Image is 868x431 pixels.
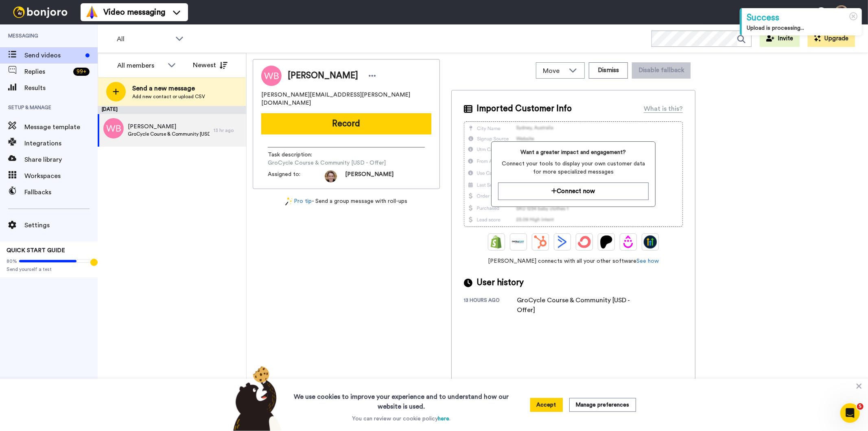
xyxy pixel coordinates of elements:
[530,398,563,412] button: Accept
[477,103,572,115] span: Imported Customer Info
[24,220,98,230] span: Settings
[747,11,857,24] div: Success
[808,31,855,47] button: Upgrade
[840,403,860,423] iframe: Intercom live chat
[24,139,98,148] span: Integrations
[7,258,17,264] span: 80%
[345,170,394,183] span: [PERSON_NAME]
[24,83,98,93] span: Results
[24,171,98,181] span: Workspaces
[747,24,857,32] div: Upload is processing...
[24,187,98,197] span: Fallbacks
[636,258,659,264] a: See how
[261,91,431,107] span: [PERSON_NAME][EMAIL_ADDRESS][PERSON_NAME][DOMAIN_NAME]
[622,235,635,248] img: Drip
[187,57,234,73] button: Newest
[517,295,647,315] div: GroCycle Course & Community [USD - Offer]
[268,159,386,167] span: GroCycle Course & Community [USD - Offer]
[132,84,205,93] span: Send a new message
[7,248,65,253] span: QUICK START GUIDE
[268,170,325,183] span: Assigned to:
[268,151,325,159] span: Task description :
[464,257,683,265] span: [PERSON_NAME] connects with all your other software
[578,235,591,248] img: ConvertKit
[103,7,165,18] span: Video messaging
[128,123,210,131] span: [PERSON_NAME]
[253,197,440,206] div: - Send a group message with roll-ups
[285,197,293,206] img: magic-wand.svg
[644,235,657,248] img: GoHighLevel
[543,66,565,76] span: Move
[498,160,648,176] span: Connect your tools to display your own customer data for more specialized messages
[490,235,503,248] img: Shopify
[128,131,210,137] span: GroCycle Course & Community [USD - Offer]
[85,6,98,19] img: vm-color.svg
[24,155,98,165] span: Share library
[325,170,337,183] img: e73ce963-af64-4f34-a3d2-9acdfc157b43-1553003914.jpg
[498,183,648,200] button: Connect now
[24,122,98,132] span: Message template
[214,127,242,134] div: 13 hr ago
[117,34,171,44] span: All
[589,62,628,79] button: Dismiss
[7,266,91,273] span: Send yourself a test
[512,235,525,248] img: Ontraport
[117,61,164,70] div: All members
[534,235,547,248] img: Hubspot
[103,118,124,139] img: wb.png
[760,31,800,47] button: Invite
[644,104,683,114] div: What is this?
[464,297,517,315] div: 13 hours ago
[477,277,524,289] span: User history
[261,66,282,86] img: Image of Walter Backlund
[352,415,450,423] p: You can review our cookie policy .
[10,7,71,18] img: bj-logo-header-white.svg
[261,113,431,134] button: Record
[226,366,286,431] img: bear-with-cookie.png
[857,403,864,410] span: 5
[285,197,312,206] a: Pro tip
[24,51,82,60] span: Send videos
[556,235,569,248] img: ActiveCampaign
[632,62,691,79] button: Disable fallback
[132,93,205,100] span: Add new contact or upload CSV
[288,70,358,82] span: [PERSON_NAME]
[286,387,517,411] h3: We use cookies to improve your experience and to understand how our website is used.
[24,67,70,77] span: Replies
[498,148,648,156] span: Want a greater impact and engagement?
[73,68,90,76] div: 99 +
[569,398,636,412] button: Manage preferences
[600,235,613,248] img: Patreon
[90,259,98,266] div: Tooltip anchor
[438,416,449,422] a: here
[98,106,246,114] div: [DATE]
